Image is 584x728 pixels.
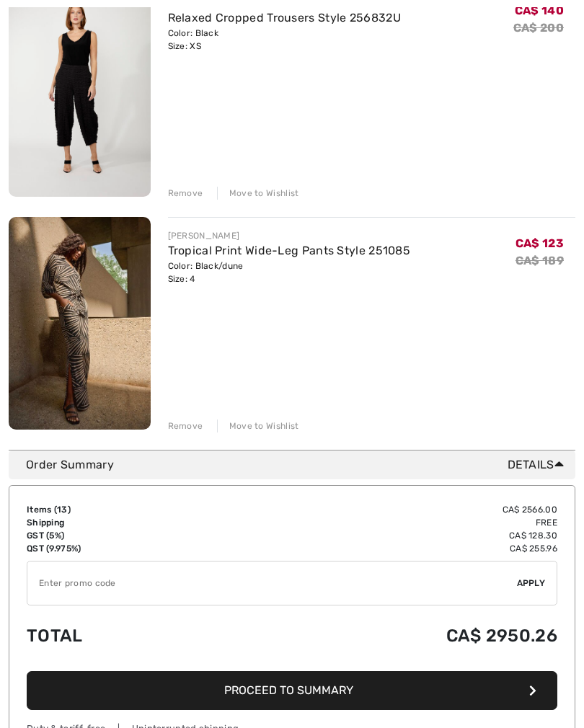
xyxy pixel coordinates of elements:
div: Move to Wishlist [217,187,299,200]
div: Order Summary [26,456,570,474]
div: [PERSON_NAME] [168,229,411,242]
span: Apply [517,577,546,590]
img: Tropical Print Wide-Leg Pants Style 251085 [9,217,151,430]
td: GST (5%) [27,529,204,542]
span: Details [508,456,570,474]
s: CA$ 200 [513,21,564,35]
td: CA$ 255.96 [204,542,557,555]
div: Color: Black/dune Size: 4 [168,259,411,285]
a: Tropical Print Wide-Leg Pants Style 251085 [168,244,411,257]
div: Color: Black Size: XS [168,27,401,53]
div: Remove [168,187,203,200]
td: Items ( ) [27,503,204,516]
span: 13 [57,505,68,515]
div: Move to Wishlist [217,420,299,432]
td: CA$ 2950.26 [204,611,557,660]
span: CA$ 140 [515,4,564,17]
span: Proceed to Summary [224,683,353,697]
a: Relaxed Cropped Trousers Style 256832U [168,11,401,25]
s: CA$ 189 [516,254,564,267]
td: QST (9.975%) [27,542,204,555]
td: Total [27,611,204,660]
td: Free [204,516,557,529]
td: CA$ 128.30 [204,529,557,542]
button: Proceed to Summary [27,671,557,710]
div: Remove [168,420,203,432]
td: Shipping [27,516,204,529]
span: CA$ 123 [516,236,564,250]
input: Promo code [27,561,517,605]
td: CA$ 2566.00 [204,503,557,516]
